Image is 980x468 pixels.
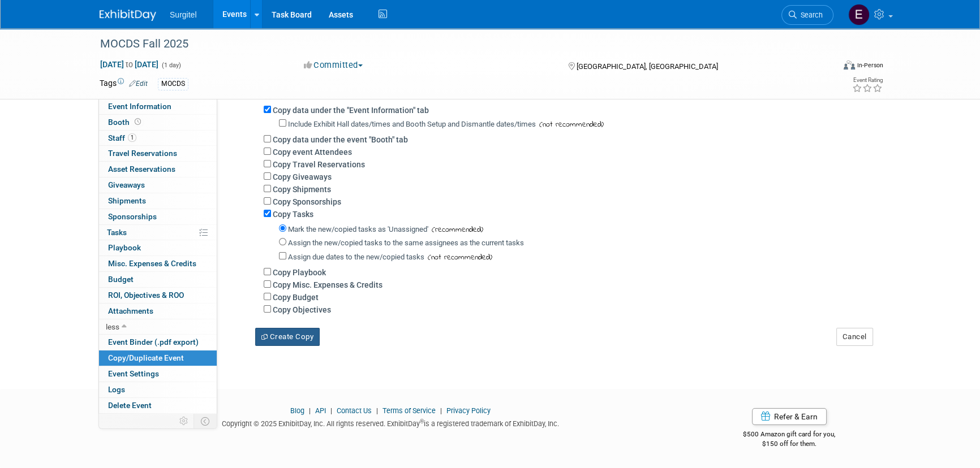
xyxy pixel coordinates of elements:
a: Misc. Expenses & Credits [99,256,217,271]
div: Event Rating [852,77,883,83]
span: Playbook [108,243,141,252]
span: Booth [108,118,143,127]
span: Logs [108,385,125,394]
sup: ® [420,418,424,424]
a: Budget [99,272,217,287]
span: Copy/Duplicate Event [108,353,184,362]
label: Copy Giveaways [273,172,332,181]
span: Giveaways [108,180,145,189]
label: Copy Shipments [273,185,331,194]
span: to [124,60,135,69]
button: Committed [300,59,367,71]
div: $500 Amazon gift card for you, [698,422,881,448]
div: MOCDS Fall 2025 [96,34,816,54]
a: Blog [290,406,304,415]
span: (not recommended) [424,252,492,263]
a: less [99,319,217,335]
span: Budget [108,275,134,284]
span: | [437,406,445,415]
a: Search [781,5,833,25]
label: Copy Misc. Expenses & Credits [273,280,382,289]
span: (recommended) [428,224,483,236]
button: Create Copy [255,328,320,346]
img: Format-Inperson.png [844,60,855,70]
label: Copy Tasks [273,210,313,219]
img: ExhibitDay [100,10,156,21]
label: Copy Budget [273,293,319,302]
a: Travel Reservations [99,146,217,161]
span: Event Information [108,102,171,111]
span: Staff [108,133,136,142]
div: Copyright © 2025 ExhibitDay, Inc. All rights reserved. ExhibitDay is a registered trademark of Ex... [100,416,681,429]
span: Event Binder (.pdf export) [108,337,199,346]
span: | [328,406,335,415]
div: MOCDS [158,78,188,90]
span: Surgitel [170,10,196,19]
a: Logs [99,382,217,397]
td: Toggle Event Tabs [194,414,217,428]
span: Travel Reservations [108,149,177,158]
span: Misc. Expenses & Credits [108,259,196,268]
span: Attachments [108,306,153,315]
span: 1 [128,133,136,142]
a: Copy/Duplicate Event [99,350,217,366]
a: Contact Us [337,406,372,415]
label: Assign due dates to the new/copied tasks [288,253,424,261]
td: Personalize Event Tab Strip [174,414,194,428]
span: Search [797,11,823,19]
a: Privacy Policy [446,406,491,415]
a: Event Binder (.pdf export) [99,335,217,350]
a: Giveaways [99,177,217,193]
span: (not recommended) [536,119,604,131]
span: Booth not reserved yet [132,118,143,126]
label: Mark the new/copied tasks as 'Unassigned' [288,225,428,233]
label: Copy data under the event "Booth" tab [273,135,408,144]
span: [GEOGRAPHIC_DATA], [GEOGRAPHIC_DATA] [576,62,717,71]
label: Copy Objectives [273,305,331,314]
span: Delete Event [108,401,152,410]
a: Refer & Earn [752,408,827,425]
a: ROI, Objectives & ROO [99,288,217,303]
a: Terms of Service [382,406,436,415]
a: Staff1 [99,131,217,146]
label: Copy Sponsorships [273,197,341,206]
a: Tasks [99,225,217,240]
div: Event Format [767,59,883,76]
span: | [306,406,313,415]
a: Playbook [99,240,217,255]
a: Event Information [99,99,217,114]
span: Sponsorships [108,212,157,221]
span: | [373,406,381,415]
a: Booth [99,115,217,130]
a: Sponsorships [99,209,217,224]
a: Event Settings [99,366,217,382]
label: Assign the new/copied tasks to the same assignees as the current tasks [288,239,524,247]
label: Copy data under the "Event Information" tab [273,106,429,115]
span: ROI, Objectives & ROO [108,291,184,300]
span: [DATE] [DATE] [100,59,159,70]
span: Tasks [107,228,127,237]
button: Cancel [836,328,873,346]
label: Copy Playbook [273,268,326,277]
label: Copy Travel Reservations [273,160,365,169]
span: Asset Reservations [108,164,175,174]
a: API [315,406,326,415]
span: less [106,322,119,331]
td: Tags [100,77,148,90]
label: Copy event Attendees [273,148,352,157]
a: Attachments [99,304,217,319]
img: Event Coordinator [848,4,870,25]
div: In-Person [857,61,883,70]
span: Event Settings [108,369,159,378]
a: Edit [129,80,148,88]
a: Shipments [99,193,217,209]
a: Asset Reservations [99,162,217,177]
span: Shipments [108,196,146,205]
span: (1 day) [161,62,181,69]
a: Delete Event [99,398,217,413]
label: Include Exhibit Hall dates/times and Booth Setup and Dismantle dates/times [288,120,536,128]
div: $150 off for them. [698,439,881,449]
